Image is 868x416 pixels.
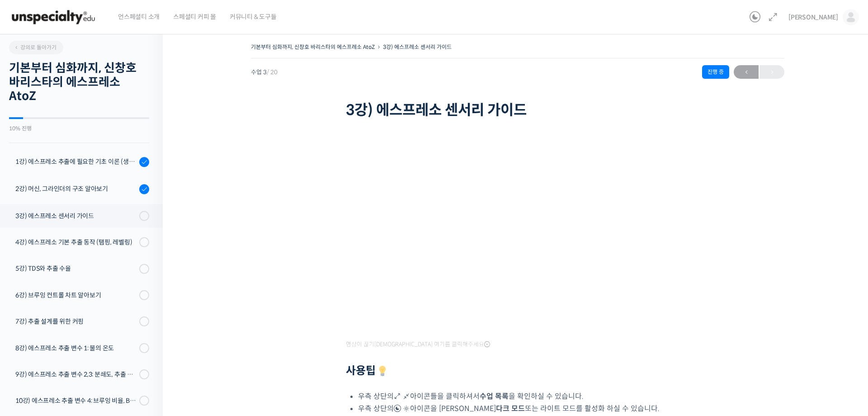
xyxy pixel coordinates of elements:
span: 영상이 끊기[DEMOGRAPHIC_DATA] 여기를 클릭해주세요 [346,341,490,348]
img: 💡 [377,366,388,377]
h1: 3강) 에스프레소 센서리 가이드 [346,101,689,119]
div: 10% 진행 [9,126,149,131]
div: 8강) 에스프레소 추출 변수 1: 물의 온도 [15,343,137,353]
div: 2강) 머신, 그라인더의 구조 알아보기 [15,184,137,194]
div: 4강) 에스프레소 기본 추출 동작 (탬핑, 레벨링) [15,237,137,247]
a: 강의로 돌아가기 [9,41,63,54]
strong: 사용팁 [346,364,389,378]
div: 3강) 에스프레소 센서리 가이드 [15,211,137,221]
b: 수업 목록 [480,392,509,401]
span: [PERSON_NAME] [788,13,838,21]
div: 10강) 에스프레소 추출 변수 4: 브루잉 비율, Brew Ratio [15,396,137,406]
a: 3강) 에스프레소 센서리 가이드 [383,43,452,50]
span: 수업 3 [251,69,278,75]
span: 강의로 돌아가기 [14,44,57,51]
li: 우측 상단의 아이콘을 [PERSON_NAME] 또는 라이트 모드를 활성화 하실 수 있습니다. [358,402,689,415]
li: 우측 상단의 아이콘들을 클릭하셔서 을 확인하실 수 있습니다. [358,390,689,402]
div: 진행 중 [702,65,729,79]
a: 기본부터 심화까지, 신창호 바리스타의 에스프레소 AtoZ [251,43,375,50]
a: ←이전 [734,65,759,79]
b: 다크 모드 [496,404,525,413]
div: 5강) TDS와 추출 수율 [15,263,137,273]
div: 6강) 브루잉 컨트롤 차트 알아보기 [15,290,137,300]
span: ← [734,66,759,78]
span: / 20 [267,68,278,76]
h2: 기본부터 심화까지, 신창호 바리스타의 에스프레소 AtoZ [9,61,149,104]
div: 1강) 에스프레소 추출에 필요한 기초 이론 (생두, 가공, 로스팅) [15,157,137,167]
div: 9강) 에스프레소 추출 변수 2,3: 분쇄도, 추출 시간 [15,369,137,379]
div: 7강) 추출 설계를 위한 커핑 [15,316,137,326]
